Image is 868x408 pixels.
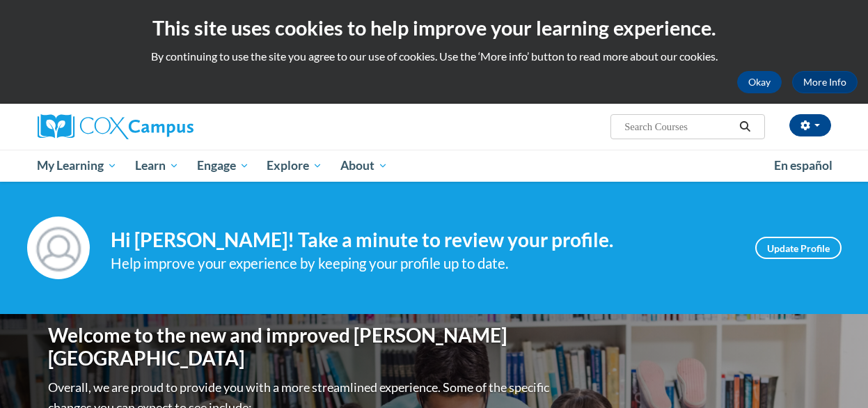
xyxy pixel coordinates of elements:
[27,217,90,279] img: Profile Image
[197,157,249,174] span: Engage
[27,150,842,182] div: Main menu
[111,252,734,275] div: Help improve your experience by keeping your profile up to date.
[37,157,117,174] span: My Learning
[765,151,842,180] a: En español
[737,71,782,93] button: Okay
[792,71,858,93] a: More Info
[774,158,833,173] span: En español
[10,14,858,42] h2: This site uses cookies to help improve your learning experience.
[755,237,842,259] a: Update Profile
[10,49,858,64] p: By continuing to use the site you agree to our use of cookies. Use the ‘More info’ button to read...
[188,150,258,182] a: Engage
[340,157,388,174] span: About
[29,150,127,182] a: My Learning
[623,118,734,135] input: Search Courses
[258,150,331,182] a: Explore
[38,114,288,139] a: Cox Campus
[734,118,755,135] button: Search
[789,114,831,136] button: Account Settings
[38,114,194,139] img: Cox Campus
[126,150,188,182] a: Learn
[48,324,553,370] h1: Welcome to the new and improved [PERSON_NAME][GEOGRAPHIC_DATA]
[111,228,734,252] h4: Hi [PERSON_NAME]! Take a minute to review your profile.
[331,150,397,182] a: About
[267,157,322,174] span: Explore
[135,157,179,174] span: Learn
